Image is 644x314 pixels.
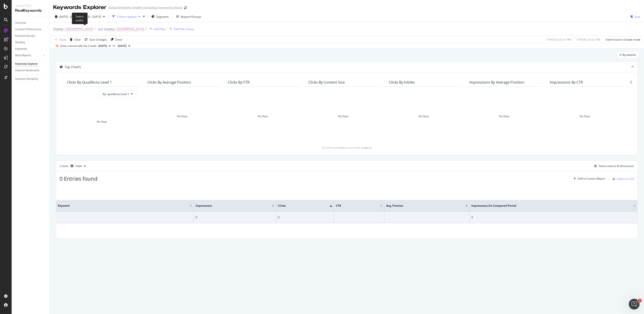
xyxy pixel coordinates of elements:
div: Ranking [15,40,25,45]
button: Clear [68,36,81,43]
button: Table [69,162,87,170]
button: Select metrics & dimensions [592,163,634,169]
div: Global [DOMAIN_NAME] (excluding community/docs) [108,6,182,10]
div: Keyword Groups [15,34,35,38]
span: By: quadfecta Level 1 [103,92,129,96]
div: RealKeywords [15,8,46,13]
div: 0 [196,215,274,219]
div: Keyword Groups [181,15,201,19]
div: Impressions By Average Position [469,80,524,84]
div: No Data [177,114,187,118]
div: Add Filter Group [174,27,194,31]
div: Analytics [15,4,46,8]
div: Save [634,15,640,19]
a: Overview [15,21,46,25]
div: Keyword Sampling [15,77,38,81]
div: legacy label [617,52,638,58]
div: (scroll horizontally to see more widgets) [61,146,632,149]
span: [GEOGRAPHIC_DATA] [66,26,93,32]
div: Add Filter [154,27,166,31]
button: and [97,27,104,31]
div: Keywords [15,47,27,51]
span: = [64,27,65,31]
a: Content Performance [15,27,46,32]
div: Impressions By CTR [550,80,583,84]
button: [DATE] [116,43,132,49]
div: Save Changes [89,38,107,41]
a: Keyword Sampling [15,77,46,81]
div: Overview [15,21,26,25]
div: Apply [59,38,66,41]
div: No Data [338,114,348,118]
span: = [115,27,116,31]
button: Save Changes [83,36,107,43]
div: No Data [580,114,590,118]
div: No Data [419,114,429,118]
button: [DATE] - [DATE]vs[DATE] - [DATE] [53,13,107,20]
div: Keywords Explorer [15,62,38,66]
div: Content Performance [15,27,41,32]
button: By: quadfecta Level 1 [99,90,137,97]
div: Clear [74,38,81,41]
button: Add to Custom Report [572,175,605,182]
span: Impressions [196,204,265,208]
div: Create [60,162,87,170]
button: Apply [53,36,66,43]
div: Clone [115,38,122,41]
button: Clone [109,36,122,43]
span: Impressions On Compared Period [471,204,627,208]
div: and/or [76,18,84,22]
div: 0 % Clicks ( 0 on 7M ) [547,38,571,41]
div: Keywords Explorer [53,4,106,11]
div: No Data [258,114,268,118]
div: Add to Custom Report [578,177,605,180]
div: 0 % URLs ( 0 on 1M ) [577,38,600,41]
button: 2 Filters Applied [110,13,142,20]
button: Add Filter [148,26,166,32]
span: 2025 Oct. 14th [98,44,107,48]
div: Table [75,165,82,167]
span: [GEOGRAPHIC_DATA] [117,26,144,32]
span: Avg. Position [386,204,459,208]
div: 0 [278,215,332,219]
div: Clicks By Content Size [308,80,345,84]
button: [DATE] [97,43,112,49]
div: Data crossed with the Crawls [60,44,97,48]
div: Select metrics & dimensions [599,164,634,168]
div: Export as CSV [617,177,634,181]
div: Switch back to Simple mode [606,38,640,41]
div: 2 Filters Applied [117,15,137,19]
span: Country [53,27,63,31]
span: CTR [336,204,373,208]
button: Export as CSV [611,175,634,182]
span: 0 Entries found [59,175,97,182]
button: Switch back to Simple mode [604,36,640,43]
span: Segments [156,15,169,19]
span: By website [623,54,636,56]
a: Ranking [15,40,46,45]
span: [DATE] - [DATE] [59,15,79,19]
button: Keyword Groups [174,13,203,20]
button: Save [629,13,640,20]
div: More Reports [15,53,31,58]
div: and [98,27,103,31]
a: Keywords [15,47,46,51]
div: Clicks By quadfecta Level 1 [67,80,112,84]
button: Add Filter Group [168,26,194,32]
span: 2 [638,299,642,302]
span: vs [112,43,116,48]
div: Explorer Bookmarks [15,68,39,73]
div: No Data [97,120,107,123]
div: arrow-right-arrow-left [184,6,187,9]
div: Top Charts [65,65,81,69]
div: 0 [471,215,636,219]
div: Clicks By CTR [228,80,250,84]
span: 2025 Oct. 3rd [118,44,127,48]
span: Keyword [58,204,183,208]
a: More Reports [15,53,42,58]
span: Country [104,27,114,31]
div: Switch [76,15,84,22]
a: Explorer Bookmarks [15,68,46,73]
div: Clicks By Average Position [147,80,191,84]
div: times [142,14,146,19]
